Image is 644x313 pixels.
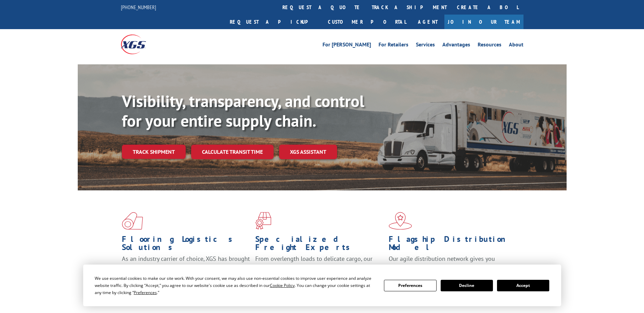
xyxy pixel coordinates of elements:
[416,42,435,49] a: Services
[121,4,156,11] a: [PHONE_NUMBER]
[122,145,186,159] a: Track shipment
[389,235,517,255] h1: Flagship Distribution Model
[83,265,561,306] div: Cookie Consent Prompt
[389,255,514,271] span: Our agile distribution network gives you nationwide inventory management on demand.
[270,283,295,288] span: Cookie Policy
[441,280,493,291] button: Decline
[442,42,470,49] a: Advantages
[389,212,412,230] img: xgs-icon-flagship-distribution-model-red
[411,15,444,29] a: Agent
[497,280,549,291] button: Accept
[122,90,364,131] b: Visibility, transparency, and control for your entire supply chain.
[255,235,384,255] h1: Specialized Freight Experts
[478,42,501,49] a: Resources
[379,42,408,49] a: For Retailers
[323,15,411,29] a: Customer Portal
[279,145,337,159] a: XGS ASSISTANT
[509,42,523,49] a: About
[444,15,523,29] a: Join Our Team
[255,212,271,230] img: xgs-icon-focused-on-flooring-red
[323,42,371,49] a: For [PERSON_NAME]
[384,280,436,291] button: Preferences
[122,255,250,279] span: As an industry carrier of choice, XGS has brought innovation and dedication to flooring logistics...
[225,15,323,29] a: Request a pickup
[134,290,157,295] span: Preferences
[122,235,250,255] h1: Flooring Logistics Solutions
[122,212,143,230] img: xgs-icon-total-supply-chain-intelligence-red
[255,255,384,285] p: From overlength loads to delicate cargo, our experienced staff knows the best way to move your fr...
[95,275,376,296] div: We use essential cookies to make our site work. With your consent, we may also use non-essential ...
[191,145,274,159] a: Calculate transit time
